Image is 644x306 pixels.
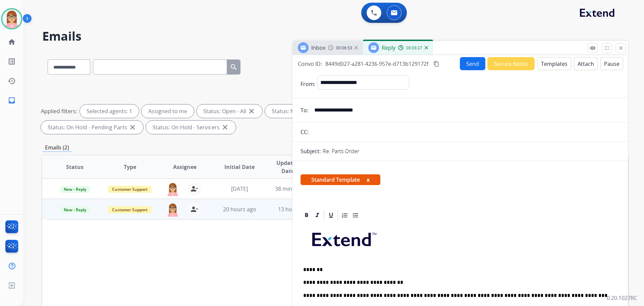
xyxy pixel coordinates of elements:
[231,185,248,192] span: [DATE]
[618,45,624,51] mat-icon: close
[301,106,308,114] p: To:
[80,104,139,118] div: Selected agents: 1
[325,60,428,68] span: 8449d027-a281-4236-957e-d713b129172f
[382,44,395,51] span: Reply
[41,121,143,134] div: Status: On Hold - Pending Parts
[487,57,535,70] button: Secure Notes
[8,57,16,65] mat-icon: list_alt
[433,61,439,67] mat-icon: content_copy
[124,163,136,171] span: Type
[590,45,596,51] mat-icon: remove_red_eye
[42,143,72,152] p: Emails (2)
[406,45,422,51] span: 00:03:27
[574,57,598,70] button: Attach
[108,206,152,213] span: Customer Support
[278,206,311,213] span: 13 hours ago
[301,147,321,155] p: Subject:
[66,163,84,171] span: Status
[326,210,336,220] div: Underline
[265,104,336,118] div: Status: New - Initial
[230,63,238,71] mat-icon: search
[248,107,256,115] mat-icon: close
[224,163,255,171] span: Initial Date
[336,45,352,51] span: 00:06:53
[190,185,198,193] mat-icon: person_remove
[301,80,315,88] p: From:
[367,176,370,184] button: x
[604,45,610,51] mat-icon: fullscreen
[351,210,361,220] div: Bullet List
[60,186,90,193] span: New - Reply
[60,206,90,213] span: New - Reply
[298,60,322,68] p: Convo ID:
[600,57,623,70] button: Pause
[2,9,21,28] img: avatar
[190,205,198,213] mat-icon: person_remove
[41,107,77,115] p: Applied filters:
[275,185,314,192] span: 38 minutes ago
[273,159,303,175] span: Updated Date
[537,57,571,70] button: Templates
[607,294,637,302] p: 0.20.1027RC
[8,96,16,104] mat-icon: inbox
[8,38,16,46] mat-icon: home
[302,210,312,220] div: Bold
[460,57,485,70] button: Send
[311,44,325,51] span: Inbox
[323,147,359,155] p: Re: Parts Order
[221,123,229,131] mat-icon: close
[197,104,262,118] div: Status: Open - All
[301,174,380,185] span: Standard Template
[223,206,256,213] span: 20 hours ago
[108,186,152,193] span: Customer Support
[166,182,179,196] img: agent-avatar
[312,210,322,220] div: Italic
[301,128,309,136] p: CC:
[142,104,194,118] div: Assigned to me
[42,30,628,43] h2: Emails
[340,210,350,220] div: Ordered List
[173,163,197,171] span: Assignee
[166,203,179,217] img: agent-avatar
[128,123,137,131] mat-icon: close
[146,121,236,134] div: Status: On Hold - Servicers
[8,77,16,85] mat-icon: history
